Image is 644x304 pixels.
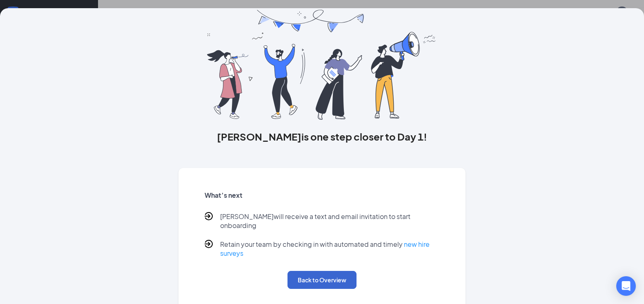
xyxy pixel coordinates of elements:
[205,191,440,200] h5: What’s next
[287,271,357,289] button: Back to Overview
[220,240,440,258] p: Retain your team by checking in with automated and timely
[220,212,440,230] p: [PERSON_NAME] will receive a text and email invitation to start onboarding
[616,276,636,296] div: Open Intercom Messenger
[207,10,437,120] img: you are all set
[178,130,466,143] h3: [PERSON_NAME] is one step closer to Day 1!
[220,240,430,257] a: new hire surveys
